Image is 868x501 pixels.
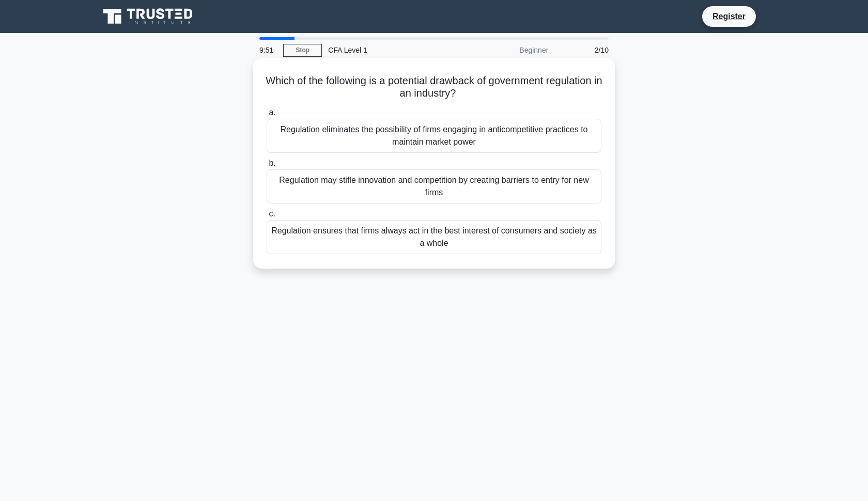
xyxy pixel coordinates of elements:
a: Register [706,10,752,23]
a: Stop [283,44,322,57]
div: Regulation ensures that firms always act in the best interest of consumers and society as a whole [267,220,601,254]
div: Regulation eliminates the possibility of firms engaging in anticompetitive practices to maintain ... [267,119,601,153]
span: a. [269,108,275,117]
span: b. [269,159,275,167]
h5: Which of the following is a potential drawback of government regulation in an industry? [266,74,602,100]
span: c. [269,209,275,218]
div: 2/10 [554,40,615,60]
div: Beginner [464,40,554,60]
div: CFA Level 1 [322,40,464,60]
div: Regulation may stifle innovation and competition by creating barriers to entry for new firms [267,169,601,203]
div: 9:51 [253,40,283,60]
